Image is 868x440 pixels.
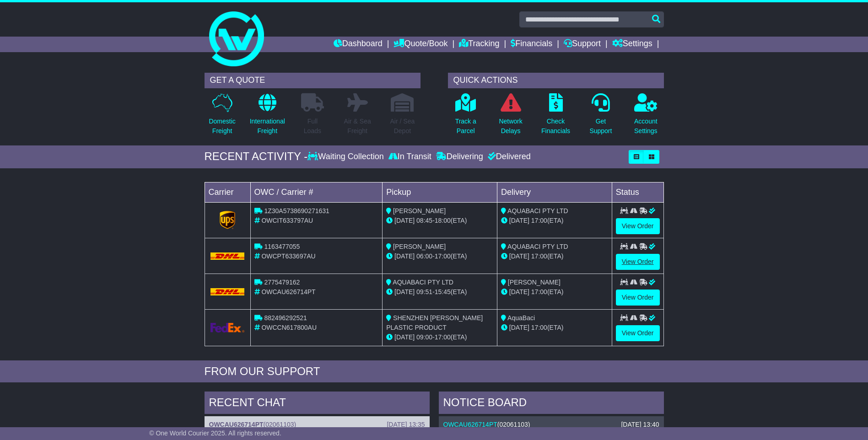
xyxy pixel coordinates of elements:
span: 15:45 [435,288,451,295]
a: Track aParcel [455,93,477,141]
span: 02061103 [265,421,294,428]
span: AQUABACI PTY LTD [507,207,568,215]
span: AQUABACI PTY LTD [507,243,568,250]
div: Waiting Collection [307,152,386,162]
p: Get Support [589,117,612,136]
div: GET A QUOTE [205,73,421,88]
div: (ETA) [501,252,608,261]
span: 09:00 [416,333,432,341]
p: International Freight [250,117,285,136]
span: © One World Courier 2025. All rights reserved. [149,429,281,437]
td: OWC / Carrier # [250,182,383,202]
span: [DATE] [509,217,529,224]
span: [DATE] [394,333,415,341]
span: AquaBaci [507,314,535,322]
span: [PERSON_NAME] [393,207,446,215]
a: Tracking [459,37,499,52]
div: [DATE] 13:35 [387,421,425,429]
div: In Transit [386,152,434,162]
span: [PERSON_NAME] [393,243,446,250]
a: View Order [616,290,660,306]
div: - (ETA) [386,333,493,342]
p: Track a Parcel [455,117,476,136]
a: CheckFinancials [541,93,571,141]
a: OWCAU626714PT [209,421,264,428]
div: - (ETA) [386,252,493,261]
span: 02061103 [499,421,528,428]
img: GetCarrierServiceLogo [220,211,235,229]
span: OWCIT633797AU [261,217,313,224]
span: 2775479162 [264,279,300,286]
span: 17:00 [435,252,451,260]
td: Carrier [205,182,250,202]
span: OWCCN617800AU [261,324,317,331]
a: InternationalFreight [249,93,286,141]
span: OWCPT633697AU [261,252,315,260]
img: DHL.png [210,252,245,260]
a: NetworkDelays [498,93,523,141]
p: Network Delays [499,117,522,136]
div: RECENT ACTIVITY - [205,150,308,163]
span: 17:00 [531,324,547,331]
div: Delivered [485,152,531,162]
span: [DATE] [394,217,415,224]
div: (ETA) [501,287,608,297]
td: Status [612,182,663,202]
span: SHENZHEN [PERSON_NAME] PLASTIC PRODUCT [386,314,483,331]
span: 08:45 [416,217,432,224]
div: (ETA) [501,216,608,225]
a: Support [564,37,601,52]
span: 06:00 [416,252,432,260]
span: 17:00 [531,252,547,260]
img: DHL.png [210,288,245,295]
td: Delivery [497,182,612,202]
span: [DATE] [394,252,415,260]
span: 882496292521 [264,314,307,322]
a: Dashboard [334,37,383,52]
div: QUICK ACTIONS [448,73,664,88]
span: 1Z30A5738690271631 [264,207,329,215]
span: [DATE] [394,288,415,295]
span: 18:00 [435,217,451,224]
a: OWCAU626714PT [443,421,497,428]
span: 17:00 [531,217,547,224]
div: RECENT CHAT [205,392,430,416]
img: GetCarrierServiceLogo [210,323,245,333]
span: AQUABACI PTY LTD [393,279,453,286]
td: Pickup [383,182,497,202]
span: [DATE] [509,324,529,331]
a: View Order [616,218,660,234]
div: - (ETA) [386,287,493,297]
a: Financials [511,37,552,52]
p: Check Financials [541,117,570,136]
div: (ETA) [501,323,608,333]
a: Quote/Book [394,37,447,52]
div: ( ) [443,421,659,429]
span: [DATE] [509,288,529,295]
div: NOTICE BOARD [439,392,664,416]
div: Delivering [434,152,485,162]
span: 17:00 [531,288,547,295]
span: 1163477055 [264,243,300,250]
a: View Order [616,325,660,341]
a: View Order [616,254,660,270]
div: ( ) [209,421,425,429]
span: 09:51 [416,288,432,295]
div: - (ETA) [386,216,493,225]
span: [PERSON_NAME] [508,279,561,286]
span: 17:00 [435,333,451,341]
p: Air / Sea Depot [390,117,415,136]
p: Air & Sea Freight [344,117,371,136]
a: GetSupport [589,93,612,141]
span: [DATE] [509,252,529,260]
a: Settings [612,37,652,52]
p: Account Settings [634,117,658,136]
span: OWCAU626714PT [261,288,315,295]
p: Domestic Freight [209,117,235,136]
a: DomesticFreight [208,93,236,141]
div: [DATE] 13:40 [621,421,659,429]
div: FROM OUR SUPPORT [205,365,664,378]
a: AccountSettings [634,93,658,141]
p: Full Loads [301,117,324,136]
